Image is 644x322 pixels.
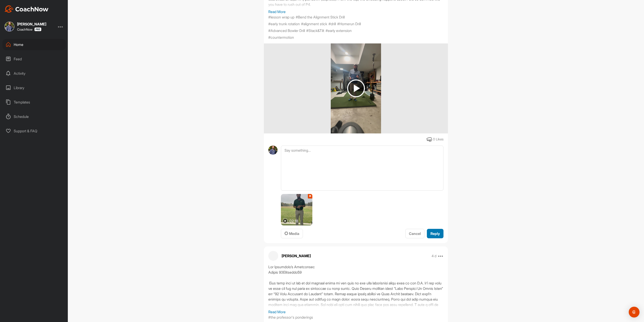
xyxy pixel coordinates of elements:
[268,28,305,33] p: #Advanced Bowler Drill
[2,125,66,137] div: Support & FAQ
[427,229,443,239] button: Reply
[347,79,365,97] img: play
[2,97,66,108] div: Templates
[432,254,437,258] p: 4 d
[34,27,41,31] img: CoachNow Pro
[337,21,361,27] p: #Homerun Drill
[268,309,443,315] p: Read More
[433,137,443,142] div: 0 Likes
[289,218,298,224] p: 02:18
[268,146,278,155] img: avatar
[281,194,312,225] img: thumbnail
[17,22,46,26] div: [PERSON_NAME]
[4,5,49,13] img: CoachNow
[301,21,327,27] p: #alignment stick
[326,28,352,33] p: #early extension
[2,39,66,50] div: Home
[629,307,640,317] div: Open Intercom Messenger
[296,14,345,20] p: #Bend the Alignment Stick Drill
[2,68,66,79] div: Activity
[268,264,443,309] div: Lor Ipsumdolo’s Ametconsec Adipis 93Elitseddo59 Eius temp inci ut lab et dol magnaal enima mi ven...
[329,21,336,27] p: #drill
[331,43,381,133] img: media
[306,28,324,33] p: #Stack&Tilt
[17,27,41,31] div: CoachNow
[268,35,294,40] p: #countermotion
[405,229,424,239] button: Cancel
[285,231,299,236] span: Media
[409,231,421,236] span: Cancel
[2,53,66,65] div: Feed
[283,218,288,223] img: play
[282,253,311,259] p: [PERSON_NAME]
[4,22,14,32] img: square_4c2aaeb3014d0e6fd030fb2436460593.jpg
[430,231,440,236] span: Reply
[2,82,66,93] div: Library
[308,194,312,198] button: ✕
[268,315,313,320] p: #the professor's ponderings
[281,229,303,239] button: Media
[268,21,300,27] p: #early trunk rotation
[268,9,443,14] p: Read More
[2,111,66,122] div: Schedule
[268,14,294,20] p: #lesson wrap up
